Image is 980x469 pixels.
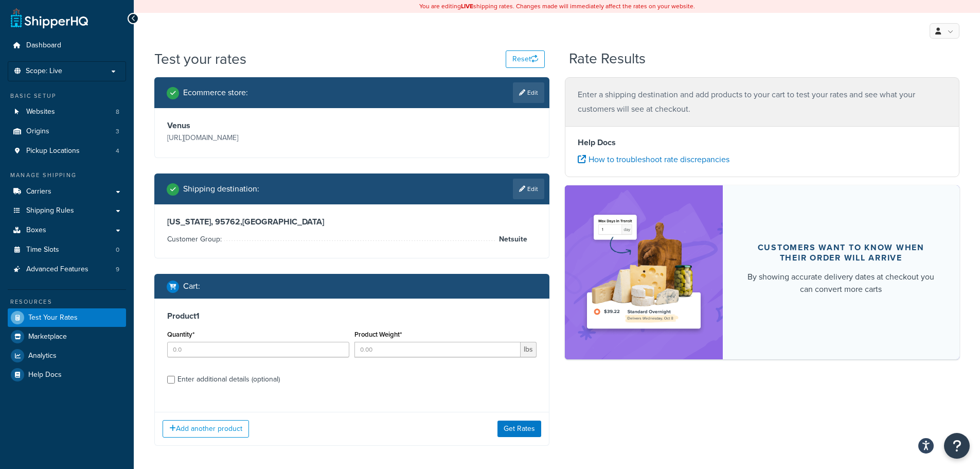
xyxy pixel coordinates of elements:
[167,376,175,384] input: Enter additional details (optional)
[28,352,57,360] span: Analytics
[496,233,527,246] span: Netsuite
[8,142,126,161] a: Pickup Locations4
[167,331,194,338] label: Quantity*
[578,88,947,116] p: Enter a shipping destination and add products to your cart to test your rates and see what your c...
[154,49,246,69] h1: Test your rates
[28,314,78,322] span: Test Your Rates
[26,67,62,76] span: Scope: Live
[8,308,126,327] a: Test Your Rates
[521,342,537,357] span: lbs
[8,327,126,346] a: Marketplace
[183,88,248,97] h2: Ecommerce store :
[8,122,126,141] a: Origins3
[26,147,80,155] span: Pickup Locations
[8,92,126,100] div: Basic Setup
[116,246,119,254] span: 0
[26,246,59,254] span: Time Slots
[580,201,707,344] img: feature-image-ddt-36eae7f7280da8017bfb280eaccd9c446f90b1fe08728e4019434db127062ab4.png
[167,234,224,245] span: Customer Group:
[506,50,545,68] button: Reset
[8,366,126,384] a: Help Docs
[513,82,544,103] a: Edit
[26,108,55,116] span: Websites
[28,371,62,379] span: Help Docs
[354,342,521,357] input: 0.00
[183,282,200,291] h2: Cart :
[183,184,259,194] h2: Shipping destination :
[578,136,947,149] h4: Help Docs
[461,2,473,11] b: LIVE
[497,421,541,437] button: Get Rates
[167,131,349,145] p: [URL][DOMAIN_NAME]
[28,333,67,341] span: Marketplace
[8,102,126,121] li: Websites
[163,420,249,438] button: Add another product
[747,271,935,296] div: By showing accurate delivery dates at checkout you can convert more carts
[8,298,126,306] div: Resources
[167,217,537,227] h3: [US_STATE], 95762 , [GEOGRAPHIC_DATA]
[8,240,126,259] a: Time Slots0
[26,127,49,136] span: Origins
[26,41,61,50] span: Dashboard
[8,171,126,180] div: Manage Shipping
[354,331,402,338] label: Product Weight*
[167,311,537,321] h3: Product 1
[513,179,544,199] a: Edit
[8,221,126,240] a: Boxes
[167,342,349,357] input: 0.0
[8,142,126,161] li: Pickup Locations
[8,260,126,279] a: Advanced Features9
[8,346,126,365] a: Analytics
[747,242,935,263] div: Customers want to know when their order will arrive
[116,147,119,155] span: 4
[8,201,126,220] a: Shipping Rules
[26,206,74,215] span: Shipping Rules
[116,108,119,116] span: 8
[8,102,126,121] a: Websites8
[578,153,729,165] a: How to troubleshoot rate discrepancies
[26,265,88,274] span: Advanced Features
[8,122,126,141] li: Origins
[8,182,126,201] a: Carriers
[116,265,119,274] span: 9
[8,36,126,55] a: Dashboard
[26,187,51,196] span: Carriers
[8,240,126,259] li: Time Slots
[26,226,46,235] span: Boxes
[116,127,119,136] span: 3
[8,260,126,279] li: Advanced Features
[177,372,280,387] div: Enter additional details (optional)
[944,433,970,459] button: Open Resource Center
[569,51,646,67] h2: Rate Results
[167,120,349,131] h3: Venus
